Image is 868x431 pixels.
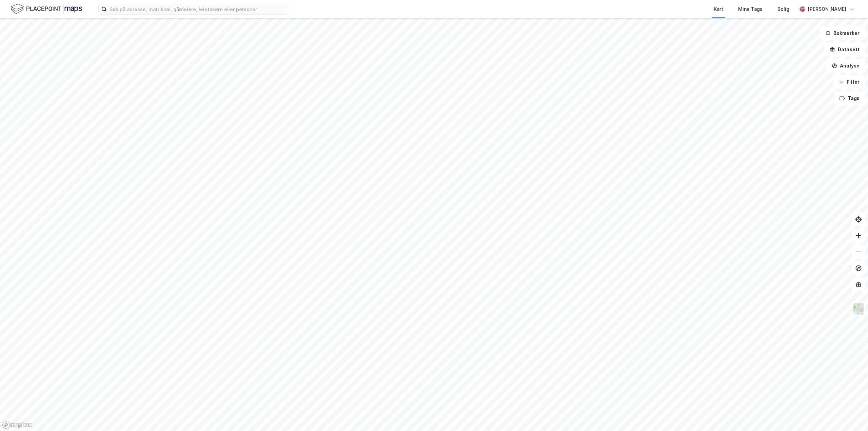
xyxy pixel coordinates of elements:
[808,5,846,13] div: [PERSON_NAME]
[738,5,763,13] div: Mine Tags
[777,5,789,13] div: Bolig
[11,3,82,15] img: logo.f888ab2527a4732fd821a326f86c7f29.svg
[714,5,723,13] div: Kart
[107,4,288,14] input: Søk på adresse, matrikkel, gårdeiere, leietakere eller personer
